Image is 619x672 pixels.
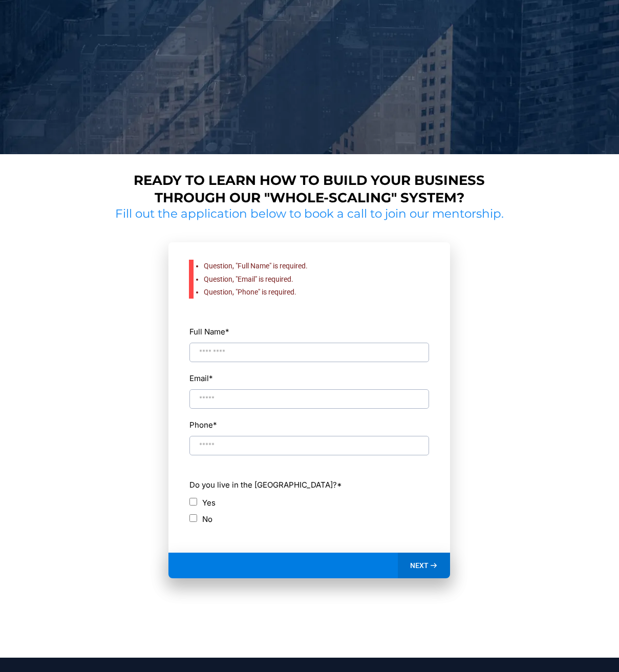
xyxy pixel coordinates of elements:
label: Email [189,371,213,385]
label: Phone [189,418,429,432]
span: NEXT [410,561,429,570]
span: Question, "Email" is required. [204,275,293,283]
span: Question, "Full Name" is required. [204,262,308,270]
label: Full Name [189,325,429,339]
h2: Fill out the application below to book a call to join our mentorship. [112,206,508,222]
label: Do you live in the [GEOGRAPHIC_DATA]? [189,478,429,492]
label: No [202,512,212,526]
label: Yes [202,496,216,510]
span: Question, "Phone" is required. [204,288,296,296]
strong: Ready to learn how to build your business through our "whole-scaling" system? [134,172,485,206]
